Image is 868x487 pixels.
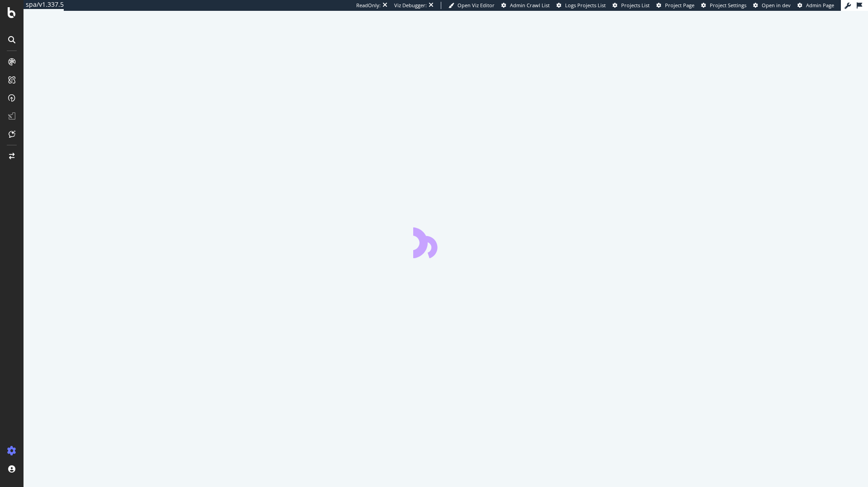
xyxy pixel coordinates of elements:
[394,2,427,9] div: Viz Debugger:
[510,2,550,9] span: Admin Crawl List
[701,2,746,9] a: Project Settings
[621,2,650,9] span: Projects List
[806,2,834,9] span: Admin Page
[613,2,650,9] a: Projects List
[448,2,495,9] a: Open Viz Editor
[413,226,478,258] div: animation
[797,2,834,9] a: Admin Page
[356,2,381,9] div: ReadOnly:
[557,2,606,9] a: Logs Projects List
[762,2,791,9] span: Open in dev
[501,2,550,9] a: Admin Crawl List
[656,2,694,9] a: Project Page
[665,2,694,9] span: Project Page
[753,2,791,9] a: Open in dev
[710,2,746,9] span: Project Settings
[565,2,606,9] span: Logs Projects List
[458,2,495,9] span: Open Viz Editor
